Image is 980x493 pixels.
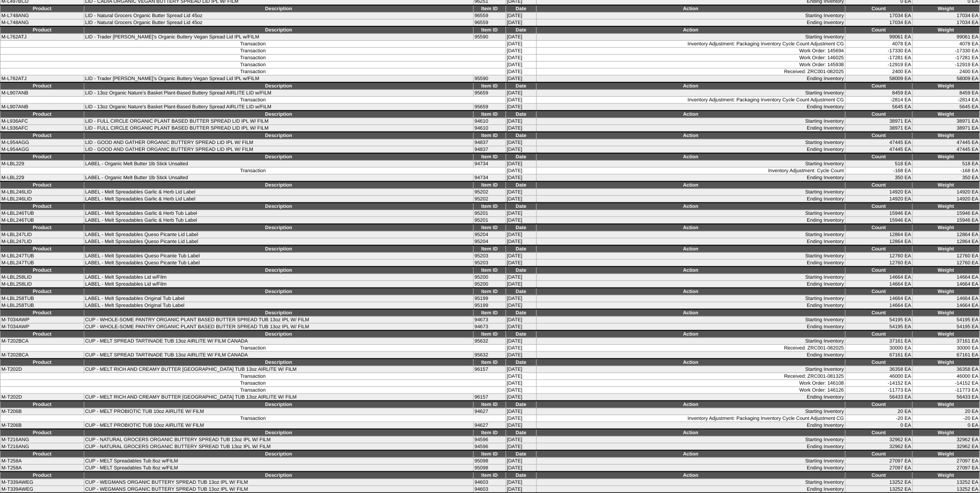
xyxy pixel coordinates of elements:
td: Starting Inventory [536,295,845,302]
td: Ending Inventory [536,196,845,203]
td: Action [536,309,845,317]
td: M-LBL229 [0,161,84,168]
td: LID - Trader [PERSON_NAME]'s Organic Buttery Vegan Spread Lid IPL w/FILM [84,75,473,83]
td: 38971 EA [845,125,912,132]
td: Transaction [0,62,506,69]
td: Action [536,288,845,295]
td: 14920 EA [912,189,980,196]
td: M-L954AGG [0,146,84,154]
td: Weight [912,82,980,90]
td: Count [845,26,912,34]
td: 38971 EA [912,125,980,132]
td: Description [84,153,473,161]
td: M-LBL246TUB [0,217,84,225]
td: M-LBL246TUB [0,210,84,217]
td: [DATE] [506,260,536,267]
td: LABEL - Melt Spreadables Original Tub Label [84,302,473,310]
td: Ending Inventory [536,146,845,154]
td: 95199 [473,295,506,302]
td: Work Order: 145694 [536,48,845,55]
td: Starting Inventory [536,34,845,41]
td: -2814 EA [845,97,912,104]
td: 58009 EA [845,75,912,83]
td: Item ID [473,82,506,90]
td: Ending Inventory [536,104,845,111]
td: Date [506,111,536,118]
td: M-LBL247LID [0,231,84,238]
td: Action [536,203,845,210]
td: 99061 EA [845,34,912,41]
td: M-L936AFC [0,125,84,132]
td: LABEL - Melt Spreadables Queso Picante Tub Label [84,260,473,267]
td: LID - FULL CIRCLE ORGANIC PLANT BASED BUTTER SPREAD LID IPL W/ FILM [84,125,473,132]
td: Item ID [473,181,506,189]
td: Ending Inventory [536,281,845,288]
td: Item ID [473,224,506,231]
td: M-LBL258LID [0,274,84,281]
td: [DATE] [506,210,536,217]
td: Ending Inventory [536,302,845,310]
td: LABEL - Melt Spreadables Garlic & Herb Tub Label [84,210,473,217]
td: 8459 EA [912,90,980,97]
td: 47445 EA [912,146,980,154]
td: [DATE] [506,118,536,125]
td: Description [84,224,473,231]
td: 14920 EA [912,196,980,203]
td: Date [506,203,536,210]
td: Date [506,288,536,295]
td: 4078 EA [912,41,980,48]
td: Action [536,181,845,189]
td: [DATE] [506,41,536,48]
td: 94837 [473,146,506,154]
td: Weight [912,26,980,34]
td: [DATE] [506,175,536,182]
td: Product [0,111,84,118]
td: -168 EA [912,168,980,175]
td: 12760 EA [912,260,980,267]
td: Date [506,245,536,253]
td: 47445 EA [845,146,912,154]
td: -12919 EA [912,62,980,69]
td: LID - Trader [PERSON_NAME]'s Organic Buttery Vegan Spread Lid IPL w/FILM [84,34,473,41]
td: 2400 EA [845,69,912,75]
td: Item ID [473,203,506,210]
td: Description [84,111,473,118]
td: Description [84,203,473,210]
td: M-LBL258TUB [0,302,84,310]
td: Date [506,26,536,34]
td: 95201 [473,210,506,217]
td: 8459 EA [845,90,912,97]
td: LABEL - Melt Spreadables Queso Picante Lid Label [84,231,473,238]
td: 14664 EA [912,274,980,281]
td: [DATE] [506,146,536,154]
td: Weight [912,181,980,189]
td: Product [0,309,84,317]
td: LABEL - Melt Spreadables Original Tub Label [84,295,473,302]
td: Count [845,224,912,231]
td: LABEL - Melt Spreadables Queso Picante Tub Label [84,253,473,260]
td: [DATE] [506,189,536,196]
td: M-L748ANG [0,19,84,27]
td: 95202 [473,189,506,196]
td: M-LBL247LID [0,238,84,246]
td: Description [84,309,473,317]
td: Description [84,245,473,253]
td: Count [845,82,912,90]
td: 95201 [473,217,506,225]
td: Product [0,5,84,12]
td: 14920 EA [845,196,912,203]
td: 15946 EA [912,217,980,225]
td: 17034 EA [912,12,980,19]
td: Count [845,153,912,161]
td: 38971 EA [845,118,912,125]
td: 12864 EA [845,238,912,246]
td: 5645 EA [912,104,980,111]
td: Action [536,224,845,231]
td: Starting Inventory [536,118,845,125]
td: 15946 EA [912,210,980,217]
td: Weight [912,111,980,118]
td: Transaction [0,55,506,62]
td: Transaction [0,41,506,48]
td: Date [506,181,536,189]
td: [DATE] [506,168,536,175]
